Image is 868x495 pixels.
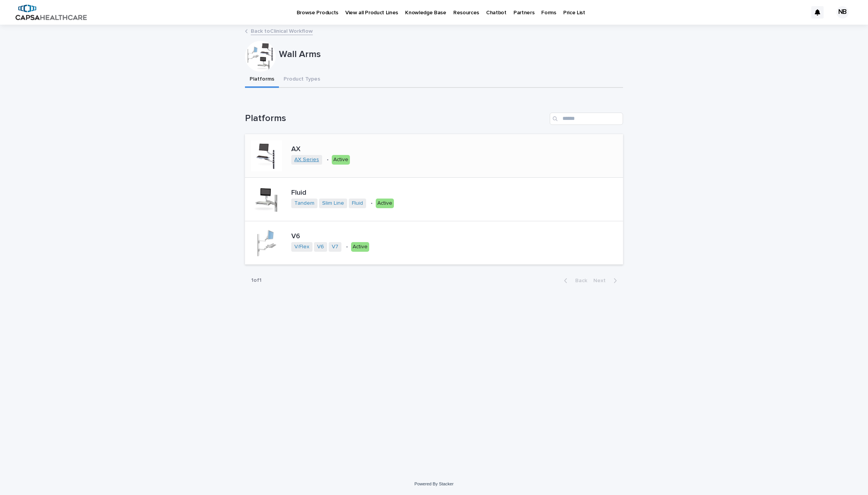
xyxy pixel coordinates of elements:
div: Active [351,242,369,252]
a: V7 [332,244,338,250]
p: Fluid [291,189,409,197]
button: Platforms [245,72,279,88]
h1: Platforms [245,113,547,124]
img: B5p4sRfuTuC72oLToeu7 [15,5,87,20]
div: Active [376,199,394,208]
a: Slim Line [322,200,344,207]
p: • [327,157,329,163]
a: AXAX Series •Active [245,134,623,178]
p: V6 [291,232,378,241]
p: AX [291,145,359,154]
span: Next [593,278,610,283]
a: Tandem [294,200,314,207]
input: Search [550,113,623,125]
button: Next [590,277,623,284]
a: AX Series [294,157,319,163]
p: • [371,200,373,207]
a: Back toClinical Workflow [251,26,313,35]
a: Fluid [352,200,363,207]
p: • [346,244,348,250]
a: V6 [317,244,324,250]
span: Back [571,278,587,283]
a: V/Flex [294,244,309,250]
a: V6V/Flex V6 V7 •Active [245,221,623,265]
div: Active [332,155,350,165]
p: Wall Arms [279,49,620,60]
p: 1 of 1 [245,271,268,290]
a: FluidTandem Slim Line Fluid •Active [245,178,623,221]
button: Product Types [279,72,325,88]
div: NB [836,6,849,19]
button: Back [558,277,590,284]
a: Powered By Stacker [414,482,453,486]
